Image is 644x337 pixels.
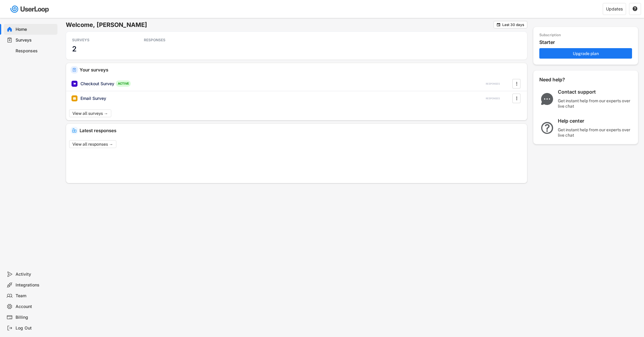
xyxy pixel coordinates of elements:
div: Team [16,293,55,299]
text:  [516,80,517,87]
div: Help center [558,118,633,124]
div: Billing [16,315,55,320]
div: RESPONSES [486,82,500,86]
img: QuestionMarkInverseMajor.svg [539,122,555,134]
text:  [497,22,500,27]
div: Contact support [558,89,633,95]
div: Checkout Survey [80,81,114,87]
div: Activity [16,272,55,277]
button:  [496,22,501,27]
button: Upgrade plan [539,48,632,59]
div: SURVEYS [72,38,126,42]
div: Surveys [16,37,55,43]
h6: Welcome, [PERSON_NAME] [66,21,494,29]
div: Last 30 days [502,23,524,27]
button:  [514,79,520,88]
div: Need help? [539,77,581,83]
text:  [633,6,637,11]
div: Integrations [16,282,55,288]
div: Updates [606,7,623,11]
div: Home [16,27,55,32]
button:  [632,6,638,12]
div: Get instant help from our experts over live chat [558,98,633,109]
div: Get instant help from our experts over live chat [558,127,633,138]
h3: 2 [72,44,77,54]
div: RESPONSES [486,97,500,100]
div: Latest responses [80,128,523,133]
img: ChatMajor.svg [539,93,555,105]
div: Responses [16,48,55,54]
button: View all surveys → [69,109,111,117]
div: Subscription [539,33,561,38]
button:  [514,94,520,103]
button: View all responses → [69,140,116,148]
img: userloop-logo-01.svg [9,3,51,15]
div: Log Out [16,325,55,331]
div: RESPONSES [144,38,198,42]
div: Account [16,304,55,309]
div: Email Survey [80,95,106,101]
div: ACTIVE [116,80,131,87]
text:  [516,95,517,101]
img: IncomingMajor.svg [72,128,77,133]
div: Your surveys [80,68,523,72]
div: Starter [539,39,635,45]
